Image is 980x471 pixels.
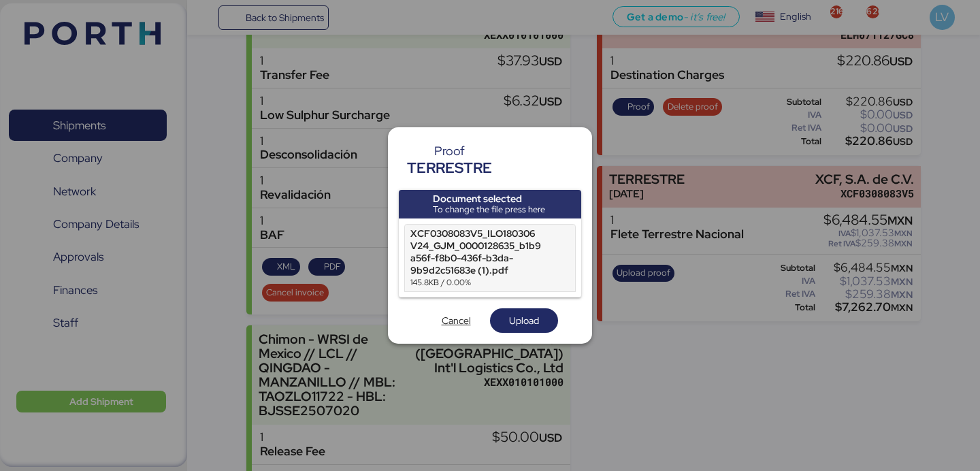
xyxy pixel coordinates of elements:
div: To change the file press here [433,204,545,215]
div: 145.8KB / 0.00% [410,276,541,289]
span: Upload [509,312,539,329]
div: XCF0308083V5_ILO180306V24_GJM_0000128635_b1b9a56f-f8b0-436f-b3da-9b9d2c51683e (1).pdf [410,227,541,276]
div: Proof [407,145,492,157]
button: Cancel [422,308,490,333]
div: Document selected [433,193,545,204]
div: TERRESTRE [407,157,492,179]
button: Upload [490,308,558,333]
span: Cancel [442,312,471,329]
